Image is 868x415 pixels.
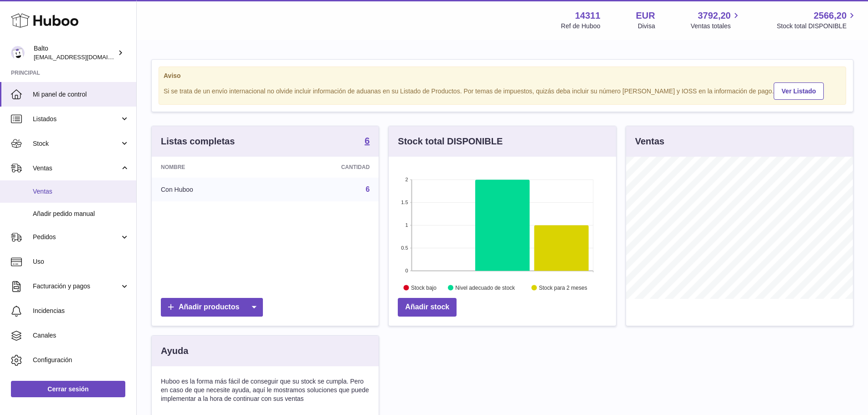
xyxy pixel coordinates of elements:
span: Listados [33,115,120,123]
a: Añadir stock [398,298,457,317]
a: 6 [365,185,370,193]
strong: 14311 [575,10,601,22]
h3: Ayuda [161,345,188,357]
td: Con Huboo [152,178,270,201]
span: Añadir pedido manual [33,210,129,218]
a: Cerrar sesión [11,381,125,397]
a: 3792,20 Ventas totales [691,10,741,31]
text: 0.5 [401,245,408,251]
div: Divisa [638,22,655,31]
th: Cantidad [270,157,379,178]
h3: Stock total DISPONIBLE [398,135,503,148]
span: Stock [33,139,120,148]
text: 1.5 [401,200,408,205]
span: Canales [33,331,129,340]
text: Stock bajo [411,285,437,291]
text: Stock para 2 meses [539,285,587,291]
span: Facturación y pagos [33,282,120,291]
span: Pedidos [33,233,120,241]
span: Ventas totales [691,22,741,31]
span: Configuración [33,356,129,364]
text: 0 [406,268,408,273]
strong: EUR [636,10,655,22]
p: Huboo es la forma más fácil de conseguir que su stock se cumpla. Pero en caso de que necesite ayu... [161,377,370,403]
span: Uso [33,257,129,266]
th: Nombre [152,157,270,178]
div: Ref de Huboo [561,22,600,31]
div: Balto [34,44,116,61]
text: 2 [406,177,408,182]
span: Mi panel de control [33,90,129,99]
span: 2566,20 [814,10,847,22]
h3: Listas completas [161,135,235,148]
span: Stock total DISPONIBLE [777,22,857,31]
a: 2566,20 Stock total DISPONIBLE [777,10,857,31]
strong: 6 [365,136,370,145]
span: Incidencias [33,307,129,315]
strong: Aviso [164,72,841,80]
span: 3792,20 [698,10,730,22]
a: Añadir productos [161,298,263,317]
h3: Ventas [635,135,664,148]
span: [EMAIL_ADDRESS][DOMAIN_NAME] [34,53,134,61]
span: Ventas [33,164,120,173]
text: 1 [406,222,408,228]
img: internalAdmin-14311@internal.huboo.com [11,46,25,60]
span: Ventas [33,187,129,196]
a: 6 [365,136,370,147]
div: Si se trata de un envío internacional no olvide incluir información de aduanas en su Listado de P... [164,81,841,100]
a: Ver Listado [774,82,823,100]
text: Nivel adecuado de stock [456,285,516,291]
